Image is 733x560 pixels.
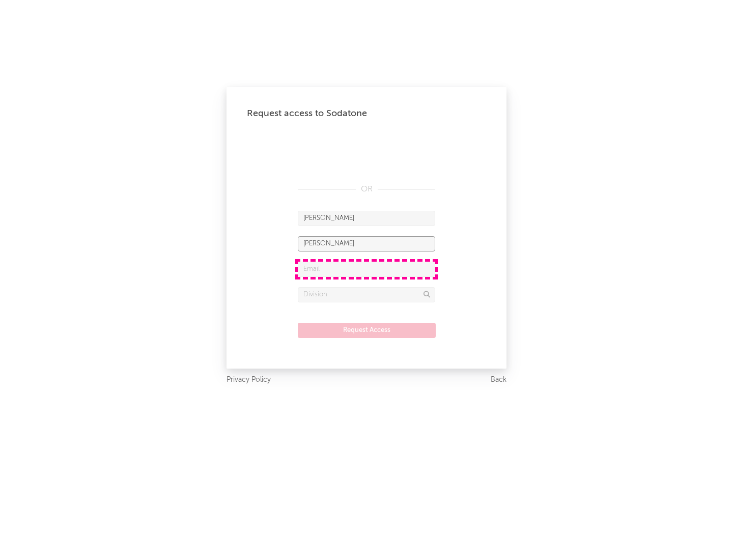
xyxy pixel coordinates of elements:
[298,287,435,302] input: Division
[247,107,486,120] div: Request access to Sodatone
[298,323,436,338] button: Request Access
[298,236,435,251] input: Last Name
[491,374,506,386] a: Back
[298,211,435,226] input: First Name
[227,374,271,386] a: Privacy Policy
[298,262,435,277] input: Email
[298,183,435,195] div: OR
